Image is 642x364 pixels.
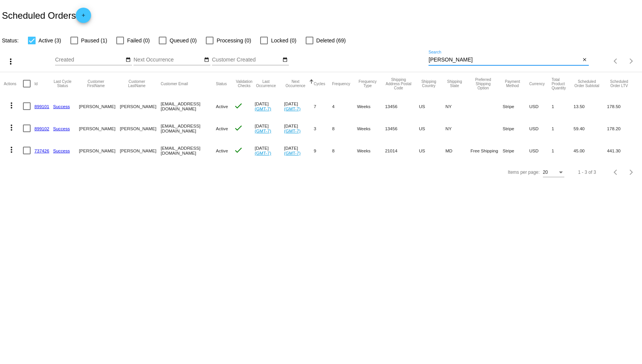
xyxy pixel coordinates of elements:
[120,117,161,139] mat-cell: [PERSON_NAME]
[53,104,70,109] a: Success
[503,117,529,139] mat-cell: Stripe
[552,72,574,95] mat-header-cell: Total Product Quantity
[81,36,107,45] span: Paused (1)
[552,139,574,162] mat-cell: 1
[255,150,271,155] a: (GMT-7)
[55,57,124,63] input: Created
[445,79,464,88] button: Change sorting for ShippingState
[385,139,419,162] mat-cell: 21014
[529,139,552,162] mat-cell: USD
[332,81,350,86] button: Change sorting for Frequency
[608,165,624,180] button: Previous page
[503,139,529,162] mat-cell: Stripe
[255,117,284,139] mat-cell: [DATE]
[316,36,346,45] span: Deleted (69)
[385,95,419,117] mat-cell: 13456
[284,95,314,117] mat-cell: [DATE]
[161,117,216,139] mat-cell: [EMAIL_ADDRESS][DOMAIN_NAME]
[582,57,587,63] mat-icon: close
[161,139,216,162] mat-cell: [EMAIL_ADDRESS][DOMAIN_NAME]
[543,170,548,175] span: 20
[120,79,154,88] button: Change sorting for CustomerLastName
[284,128,301,133] a: (GMT-7)
[217,36,251,45] span: Processing (0)
[127,36,150,45] span: Failed (0)
[529,117,552,139] mat-cell: USD
[608,53,624,69] button: Previous page
[445,95,471,117] mat-cell: NY
[7,145,16,154] mat-icon: more_vert
[607,117,638,139] mat-cell: 178.20
[314,81,325,86] button: Change sorting for Cycles
[314,95,332,117] mat-cell: 7
[2,8,91,23] h2: Scheduled Orders
[552,117,574,139] mat-cell: 1
[429,57,580,63] input: Search
[7,123,16,132] mat-icon: more_vert
[255,79,277,88] button: Change sorting for LastOccurrenceUtc
[543,170,564,175] mat-select: Items per page:
[385,117,419,139] mat-cell: 13456
[332,139,357,162] mat-cell: 8
[332,95,357,117] mat-cell: 4
[53,126,70,131] a: Success
[204,57,209,63] mat-icon: date_range
[79,117,120,139] mat-cell: [PERSON_NAME]
[445,117,471,139] mat-cell: NY
[503,79,522,88] button: Change sorting for PaymentMethod.Type
[39,36,61,45] span: Active (3)
[34,104,49,109] a: 899101
[125,57,131,63] mat-icon: date_range
[53,148,70,153] a: Success
[357,139,385,162] mat-cell: Weeks
[284,139,314,162] mat-cell: [DATE]
[357,95,385,117] mat-cell: Weeks
[284,117,314,139] mat-cell: [DATE]
[419,79,438,88] button: Change sorting for ShippingCountry
[471,139,503,162] mat-cell: Free Shipping
[234,72,255,95] mat-header-cell: Validation Checks
[284,79,307,88] button: Change sorting for NextOccurrenceUtc
[34,148,49,153] a: 737426
[234,146,243,155] mat-icon: check
[552,95,574,117] mat-cell: 1
[79,95,120,117] mat-cell: [PERSON_NAME]
[284,106,301,111] a: (GMT-7)
[574,139,607,162] mat-cell: 45.00
[357,117,385,139] mat-cell: Weeks
[284,150,301,155] a: (GMT-7)
[529,81,545,86] button: Change sorting for CurrencyIso
[7,101,16,110] mat-icon: more_vert
[34,126,49,131] a: 899102
[120,139,161,162] mat-cell: [PERSON_NAME]
[419,139,445,162] mat-cell: US
[607,139,638,162] mat-cell: 441.30
[134,57,202,63] input: Next Occurrence
[120,95,161,117] mat-cell: [PERSON_NAME]
[578,170,596,175] div: 1 - 3 of 3
[529,95,552,117] mat-cell: USD
[357,79,378,88] button: Change sorting for FrequencyType
[161,95,216,117] mat-cell: [EMAIL_ADDRESS][DOMAIN_NAME]
[624,53,639,69] button: Next page
[234,101,243,110] mat-icon: check
[332,117,357,139] mat-cell: 8
[79,13,88,22] mat-icon: add
[234,123,243,133] mat-icon: check
[255,128,271,133] a: (GMT-7)
[216,104,228,109] span: Active
[624,165,639,180] button: Next page
[419,117,445,139] mat-cell: US
[79,139,120,162] mat-cell: [PERSON_NAME]
[508,170,539,175] div: Items per page:
[385,78,412,90] button: Change sorting for ShippingPostcode
[314,139,332,162] mat-cell: 9
[169,36,197,45] span: Queued (0)
[607,95,638,117] mat-cell: 178.50
[255,139,284,162] mat-cell: [DATE]
[282,57,288,63] mat-icon: date_range
[4,72,23,95] mat-header-cell: Actions
[607,79,631,88] button: Change sorting for LifetimeValue
[574,95,607,117] mat-cell: 13.50
[255,95,284,117] mat-cell: [DATE]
